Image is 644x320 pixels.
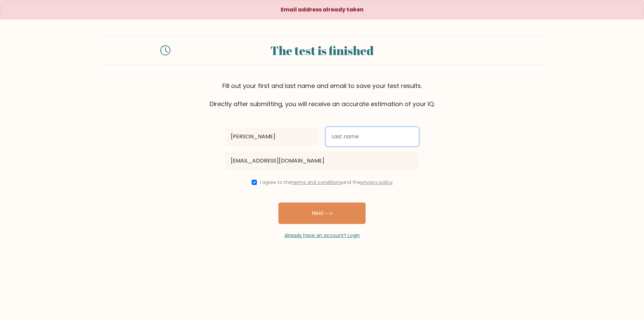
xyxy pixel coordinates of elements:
[178,41,466,59] div: The test is finished
[260,179,393,186] label: I agree to the and the
[278,202,366,224] button: Next
[284,232,360,239] a: Already have an account? Login
[225,127,318,146] input: First name
[101,81,543,108] div: Fill out your first and last name and email to save your test results. Directly after submitting,...
[361,179,393,186] a: privacy policy
[225,151,419,170] input: Email
[281,6,364,13] strong: Email address already taken
[326,127,419,146] input: Last name
[292,179,342,186] a: terms and conditions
